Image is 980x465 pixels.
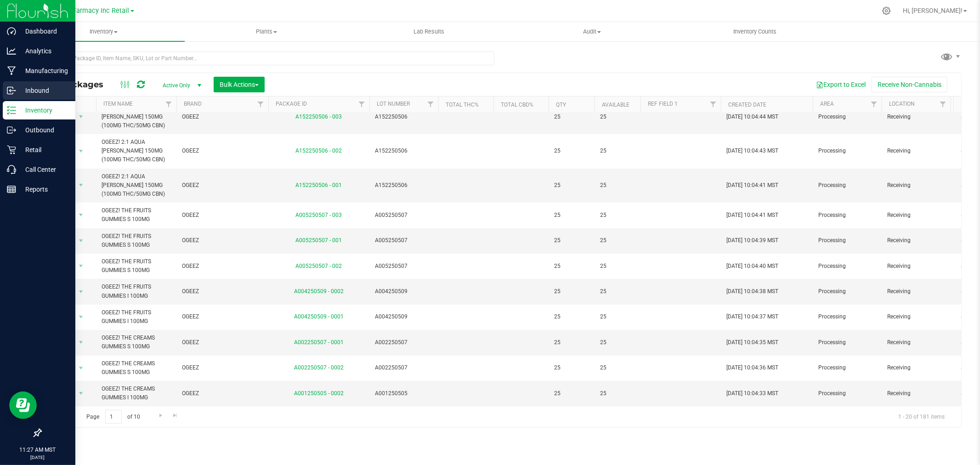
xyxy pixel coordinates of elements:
[375,338,433,347] span: A002250507
[818,312,876,321] span: Processing
[102,334,171,351] span: OGEEZ! THE CREAMS GUMMIES S 100MG
[818,389,876,398] span: Processing
[16,184,71,195] p: Reports
[75,387,87,400] span: select
[600,236,635,245] span: 25
[16,144,71,155] p: Retail
[726,181,778,190] span: [DATE] 10:04:41 MST
[102,385,171,402] span: OGEEZ! THE CREAMS GUMMIES I 100MG
[887,147,945,155] span: Receiving
[75,209,87,221] span: select
[726,338,778,347] span: [DATE] 10:04:35 MST
[253,96,268,112] a: Filter
[102,359,171,377] span: OGEEZ! THE CREAMS GUMMIES S 100MG
[102,283,171,300] span: OGEEZ! THE FRUITS GUMMIES I 100MG
[728,102,766,108] a: Created Date
[375,363,433,372] span: A002250507
[214,77,265,92] button: Bulk Actions
[16,26,71,37] p: Dashboard
[54,7,130,15] span: Globe Farmacy Inc Retail
[161,96,176,112] a: Filter
[726,211,778,220] span: [DATE] 10:04:41 MST
[7,66,16,75] inline-svg: Manufacturing
[887,262,945,271] span: Receiving
[600,181,635,190] span: 25
[600,211,635,220] span: 25
[9,391,37,419] iframe: Resource center
[556,102,566,108] a: Qty
[7,46,16,56] inline-svg: Analytics
[16,85,71,96] p: Inbound
[818,363,876,372] span: Processing
[16,164,71,175] p: Call Center
[182,262,263,271] span: OGEEZ
[182,113,263,121] span: OGEEZ
[294,390,344,397] a: A001250505 - 0002
[16,45,71,57] p: Analytics
[75,311,87,323] span: select
[182,211,263,220] span: OGEEZ
[75,110,87,123] span: select
[375,389,433,398] span: A001250505
[294,339,344,346] a: A002250507 - 0001
[600,363,635,372] span: 25
[7,125,16,135] inline-svg: Outbound
[726,389,778,398] span: [DATE] 10:04:33 MST
[375,312,433,321] span: A004250509
[377,101,410,107] a: Lot Number
[296,182,342,188] a: A152250506 - 001
[810,77,872,92] button: Export to Excel
[721,28,789,36] span: Inventory Counts
[296,147,342,154] a: A152250506 - 002
[102,103,171,130] span: OGEEZ! 2:1 AQUA [PERSON_NAME] 150MG (100MG THC/50MG CBN)
[818,211,876,220] span: Processing
[75,336,87,349] span: select
[182,363,263,372] span: OGEEZ
[600,113,635,121] span: 25
[16,105,71,116] p: Inventory
[182,147,263,155] span: OGEEZ
[375,262,433,271] span: A005250507
[375,287,433,296] span: A004250509
[75,260,87,272] span: select
[185,22,347,41] a: Plants
[446,102,479,108] a: Total THC%
[75,145,87,158] span: select
[22,22,185,41] a: Inventory
[554,211,589,220] span: 25
[296,113,342,120] a: A152250506 - 003
[887,287,945,296] span: Receiving
[7,27,16,36] inline-svg: Dashboard
[554,262,589,271] span: 25
[294,288,344,295] a: A004250509 - 0002
[818,236,876,245] span: Processing
[185,28,347,36] span: Plants
[7,145,16,154] inline-svg: Retail
[903,7,963,14] span: Hi, [PERSON_NAME]!
[818,262,876,271] span: Processing
[867,96,882,112] a: Filter
[102,172,171,199] span: OGEEZ! 2:1 AQUA [PERSON_NAME] 150MG (100MG THC/50MG CBN)
[354,96,369,112] a: Filter
[818,287,876,296] span: Processing
[102,308,171,326] span: OGEEZ! THE FRUITS GUMMIES I 100MG
[648,101,678,107] a: Ref Field 1
[423,96,438,112] a: Filter
[375,211,433,220] span: A005250507
[375,147,433,155] span: A152250506
[296,237,342,244] a: A005250507 - 001
[935,96,951,112] a: Filter
[554,181,589,190] span: 25
[600,262,635,271] span: 25
[16,65,71,76] p: Manufacturing
[726,113,778,121] span: [DATE] 10:04:44 MST
[602,102,629,108] a: Available
[375,181,433,190] span: A152250506
[872,77,947,92] button: Receive Non-Cannabis
[554,113,589,121] span: 25
[75,285,87,298] span: select
[818,338,876,347] span: Processing
[554,363,589,372] span: 25
[102,232,171,250] span: OGEEZ! THE FRUITS GUMMIES S 100MG
[105,410,122,424] input: 1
